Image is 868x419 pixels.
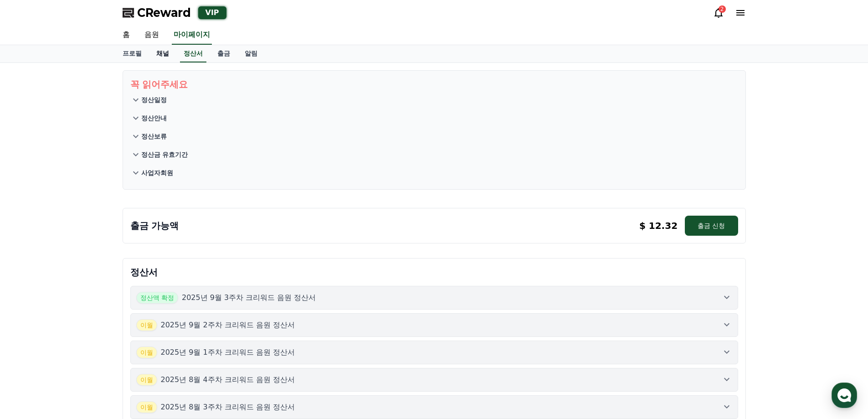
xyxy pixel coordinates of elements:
[719,5,726,13] div: 2
[161,374,295,385] p: 2025년 8월 4주차 크리워드 음원 정산서
[130,313,738,337] button: 이월 2025년 9월 2주차 크리워드 음원 정산서
[141,132,167,141] p: 정산보류
[161,402,295,413] p: 2025년 8월 3주차 크리워드 음원 정산서
[149,45,176,62] a: 채널
[141,168,173,177] p: 사업자회원
[141,303,152,310] span: 설정
[136,374,157,386] span: 이월
[130,91,738,109] button: 정산일정
[130,109,738,127] button: 정산안내
[115,26,137,45] a: 홈
[713,7,724,18] a: 2
[639,219,678,232] p: $ 12.32
[136,292,178,304] span: 정산액 확정
[180,45,206,62] a: 정산서
[130,164,738,182] button: 사업자회원
[29,303,34,310] span: 홈
[130,286,738,310] button: 정산액 확정 2025년 9월 3주차 크리워드 음원 정산서
[3,289,60,312] a: 홈
[118,289,175,312] a: 설정
[115,45,149,62] a: 프로필
[210,45,237,62] a: 출금
[130,78,738,91] p: 꼭 읽어주세요
[130,145,738,164] button: 정산금 유효기간
[130,266,738,279] p: 정산서
[83,303,94,310] span: 대화
[60,289,118,312] a: 대화
[141,150,188,159] p: 정산금 유효기간
[182,292,316,303] p: 2025년 9월 3주차 크리워드 음원 정산서
[130,368,738,392] button: 이월 2025년 8월 4주차 크리워드 음원 정산서
[123,5,191,20] a: CReward
[137,26,166,45] a: 음원
[141,95,167,104] p: 정산일정
[172,26,212,45] a: 마이페이지
[136,319,157,331] span: 이월
[130,219,179,232] p: 출금 가능액
[685,216,738,236] button: 출금 신청
[161,320,295,331] p: 2025년 9월 2주차 크리워드 음원 정산서
[130,341,738,364] button: 이월 2025년 9월 1주차 크리워드 음원 정산서
[130,395,738,419] button: 이월 2025년 8월 3주차 크리워드 음원 정산서
[198,6,226,19] div: VIP
[136,401,157,413] span: 이월
[137,5,191,20] span: CReward
[130,127,738,145] button: 정산보류
[161,347,295,358] p: 2025년 9월 1주차 크리워드 음원 정산서
[136,347,157,358] span: 이월
[141,114,167,123] p: 정산안내
[237,45,265,62] a: 알림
